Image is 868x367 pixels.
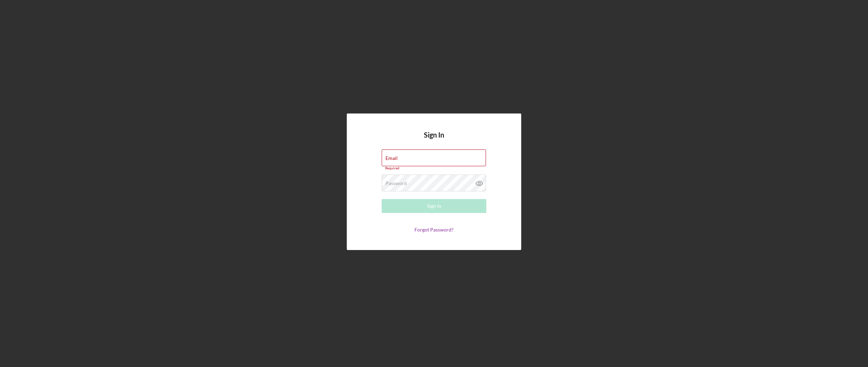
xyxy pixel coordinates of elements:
h4: Sign In [424,131,444,149]
div: Required [382,166,486,170]
label: Password [386,181,407,186]
label: Email [386,155,398,161]
button: Sign In [382,199,486,213]
a: Forgot Password? [414,227,454,233]
div: Sign In [427,199,441,213]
